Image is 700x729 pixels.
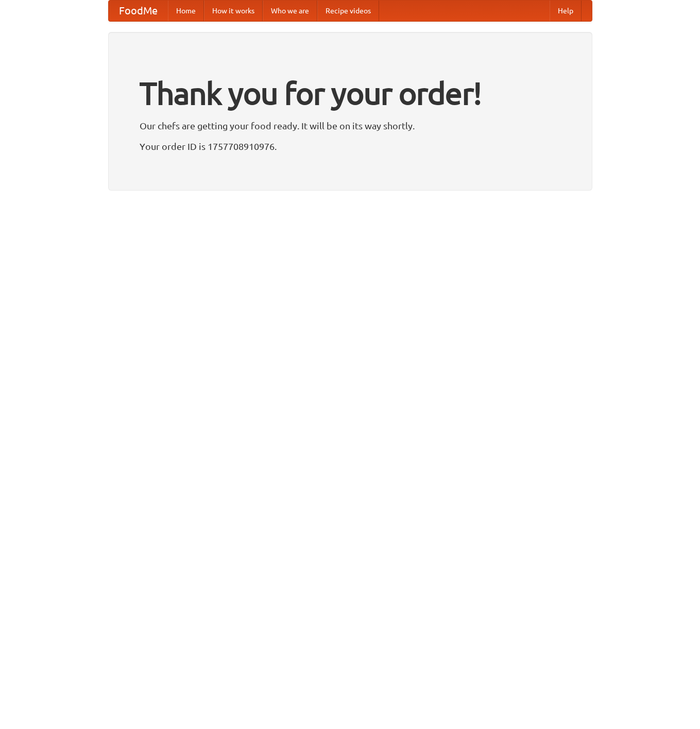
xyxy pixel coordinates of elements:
h1: Thank you for your order! [140,69,561,118]
a: FoodMe [109,1,168,21]
p: Your order ID is 1757708910976. [140,139,561,154]
a: Recipe videos [317,1,379,21]
a: How it works [204,1,263,21]
p: Our chefs are getting your food ready. It will be on its way shortly. [140,118,561,133]
a: Who we are [263,1,317,21]
a: Help [550,1,582,21]
a: Home [168,1,204,21]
